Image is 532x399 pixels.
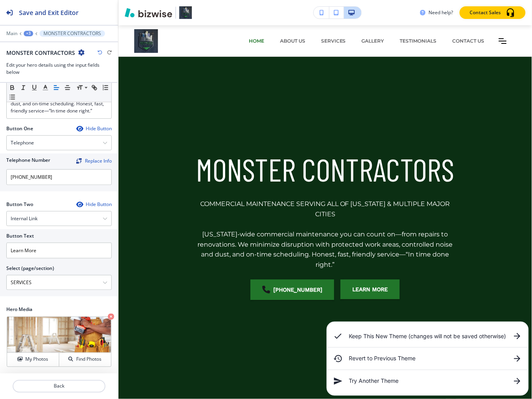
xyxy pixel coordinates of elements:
h4: Internal Link [11,215,38,222]
h2: Button Two [6,201,33,208]
h3: Edit your hero details using the input fields below [6,62,112,76]
h4: Telephone [11,139,34,146]
button: Find Photos [59,353,111,367]
h2: Hero Media [6,306,112,313]
h6: Keep This New Theme (changes will not be saved otherwise) [349,332,506,341]
button: Main [6,31,17,36]
h2: Button One [6,125,33,132]
h2: Button Text [6,232,34,240]
p: CONTACT US [453,37,485,45]
p: Contact Sales [470,9,501,16]
div: Revert to Previous Theme [327,351,528,367]
p: GALLERY [362,37,384,45]
h2: Select (page/section) [6,265,54,272]
h2: MONSTER CONTRACTORS [6,49,75,57]
button: Toggle hamburger navigation menu [499,38,507,44]
img: Replace [76,158,82,164]
span: Find and replace this information across Bizwise [76,157,112,166]
h4: My Photos [25,356,48,363]
button: MONSTER CONTRACTORS [39,30,105,37]
img: Your Logo [179,6,192,19]
button: Contact Sales [460,6,526,19]
button: My Photos [7,353,59,367]
h6: Revert to Previous Theme [349,354,506,363]
button: Back [13,380,105,393]
div: Try Another Theme [327,373,528,389]
div: Replace Info [76,158,112,164]
h2: Save and Exit Editor [19,8,79,17]
a: [PHONE_NUMBER] [251,279,335,300]
h6: Try Another Theme [349,377,506,386]
div: My PhotosFind Photos [6,316,112,367]
p: TESTIMONIALS [400,37,437,45]
p: Back [13,383,105,390]
input: Manual Input [7,276,103,289]
p: HOME [249,37,264,45]
button: Hide Button [76,201,112,208]
p: [US_STATE]-wide commercial maintenance you can count on—from repairs to renovations. We minimize ... [192,230,459,270]
h2: Telephone Number [6,157,50,164]
p: SERVICES [321,37,346,45]
button: Hide Button [76,126,112,132]
input: Ex. 561-222-1111 [6,169,112,185]
button: +3 [24,31,33,36]
h4: Find Photos [76,356,102,363]
div: Keep This New Theme (changes will not be saved otherwise) [327,328,528,344]
p: MONSTER CONTRACTORS [196,149,455,190]
p: ABOUT US [280,37,305,45]
p: MONSTER CONTRACTORS [43,31,101,36]
h3: Need help? [429,9,453,16]
p: COMMERCIAL MAINTENANCE SERVING ALL OF [US_STATE] & MULTIPLE MAJOR CITIES [192,199,459,219]
button: Learn More [341,279,400,299]
button: ReplaceReplace Info [76,158,112,164]
img: Monster Contractors [134,29,213,53]
img: Bizwise Logo [125,8,172,17]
